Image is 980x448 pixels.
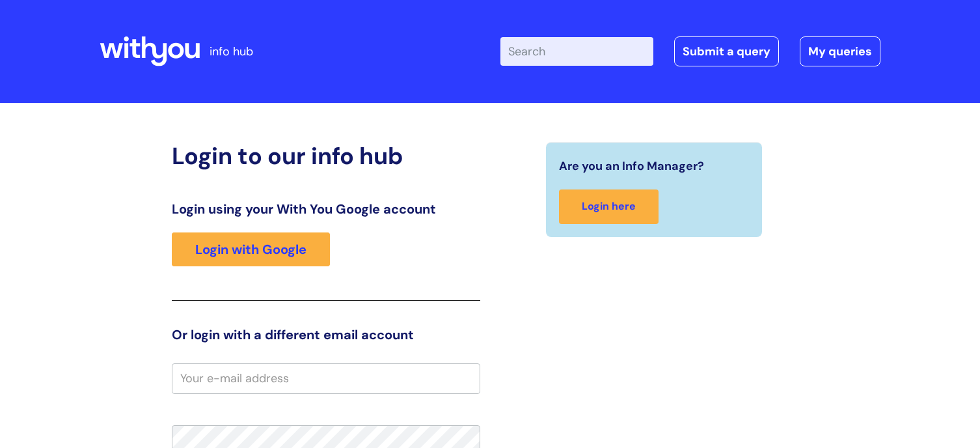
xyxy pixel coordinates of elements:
[559,189,659,224] a: Login here
[172,142,480,170] h2: Login to our info hub
[674,36,779,66] a: Submit a query
[500,37,653,66] input: Search
[172,232,330,266] a: Login with Google
[559,156,704,176] span: Are you an Info Manager?
[210,41,253,62] p: info hub
[172,201,480,217] h3: Login using your With You Google account
[800,36,880,66] a: My queries
[172,327,480,343] h3: Or login with a different email account
[172,363,480,393] input: Your e-mail address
